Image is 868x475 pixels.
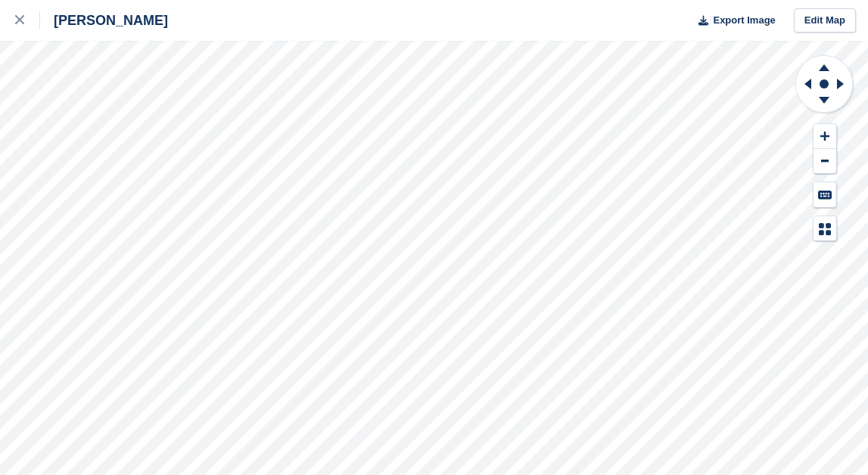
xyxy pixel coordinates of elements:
button: Keyboard Shortcuts [814,182,836,207]
button: Zoom Out [814,149,836,174]
button: Map Legend [814,216,836,241]
button: Zoom In [814,124,836,149]
a: Edit Map [794,8,856,33]
button: Export Image [689,8,776,33]
span: Export Image [713,13,775,28]
div: [PERSON_NAME] [40,11,168,29]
